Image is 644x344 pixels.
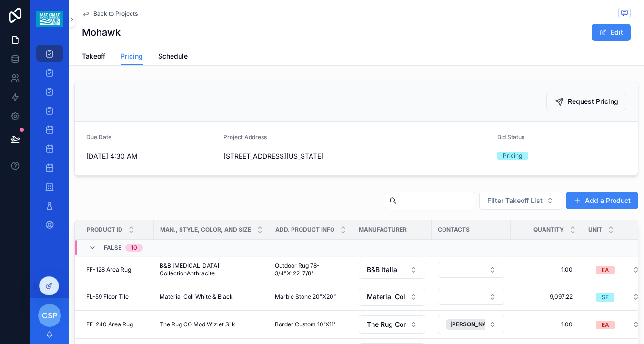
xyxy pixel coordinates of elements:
span: 1.00 [520,321,573,328]
button: Select Button [359,315,425,334]
span: FL-59 Floor Tile [86,293,129,301]
span: Project Address [223,133,267,141]
span: The Rug CO Mod Wizlet Silk [160,321,235,328]
span: Border Custom 10'X11' [275,321,336,328]
button: Select Button [438,315,504,334]
span: FF-128 Area Rug [86,266,131,273]
h1: Mohawk [82,26,121,39]
div: scrollable content [30,38,69,246]
span: Filter Takeoff List [487,196,543,205]
span: Quantity [533,226,564,233]
span: 1.00 [520,266,573,273]
button: Select Button [359,288,425,306]
a: Back to Projects [82,10,138,18]
span: Takeoff [82,51,105,61]
span: Man., Style, Color, and Size [160,226,251,233]
button: Select Button [438,262,504,278]
span: Manufacturer [359,226,407,233]
span: Pricing [121,51,143,61]
button: Edit [592,24,631,41]
span: 9,097.22 [520,293,573,301]
span: [PERSON_NAME] [450,321,497,328]
span: Bid Status [497,133,524,141]
button: Select Button [438,289,504,305]
span: Request Pricing [568,97,618,106]
span: Add. Product Info [275,226,334,233]
span: Marble Stone 20"X20" [275,293,336,301]
span: FALSE [104,244,121,252]
span: Product ID [87,226,122,233]
span: Unit [588,226,602,233]
span: B&B [MEDICAL_DATA] CollectionAnthracite [160,262,263,277]
button: Select Button [359,261,425,279]
img: App logo [36,11,62,27]
span: CSP [42,310,57,321]
div: 10 [131,244,137,252]
span: [DATE] 4:30 AM [86,152,216,161]
span: Schedule [158,51,188,61]
span: B&B Italia [367,265,397,274]
div: EA [602,266,609,274]
span: FF-240 Area Rug [86,321,133,328]
span: Material Collective [367,292,406,302]
div: EA [602,321,609,329]
a: Schedule [158,48,188,67]
button: Select Button [479,192,562,210]
span: Back to Projects [93,10,138,18]
span: Contacts [438,226,470,233]
a: Pricing [121,48,143,66]
span: The Rug Company [367,320,406,329]
span: [STREET_ADDRESS][US_STATE] [223,152,490,161]
button: Unselect 607 [446,319,511,330]
a: Takeoff [82,48,105,67]
button: Add a Product [566,192,638,209]
div: Pricing [503,152,522,160]
button: Request Pricing [546,93,626,110]
span: Material Coll White & Black [160,293,233,301]
span: Due Date [86,133,111,141]
div: SF [602,293,609,302]
span: Outdoor Rug 78-3/4"X122-7/8" [275,262,347,277]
